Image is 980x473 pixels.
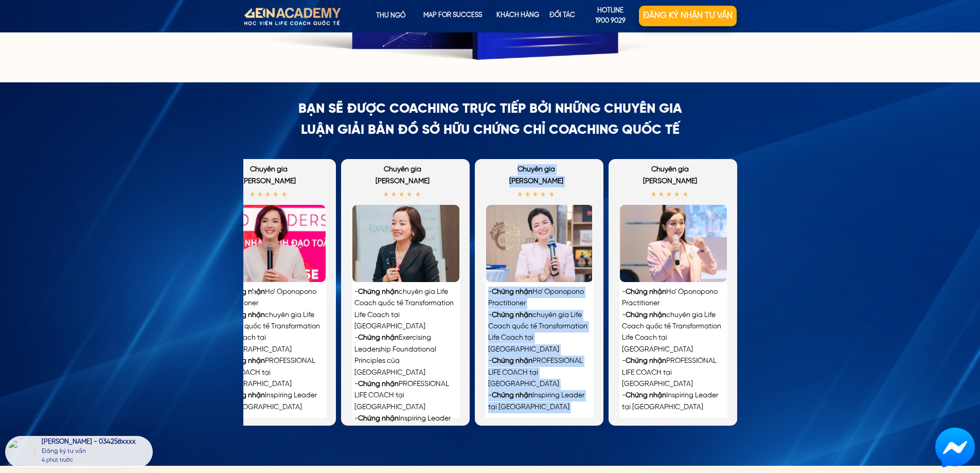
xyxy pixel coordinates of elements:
div: [PERSON_NAME] - 034258xxxx [42,439,150,447]
div: - Ho’ Oponopono Practitioner - chuyên gia Life Coach quốc tế Transformation Life Coach tại [GEOGR... [488,287,590,413]
span: Chứng nhận [626,357,666,365]
span: Chứng nhận [224,288,265,296]
span: Chứng nhận [224,311,265,319]
p: map for success [422,6,483,26]
div: Đăng ký tư vấn [42,447,150,456]
span: Chứng nhận [492,311,532,319]
span: Chứng nhận [626,392,666,399]
span: Chứng nhận [492,392,532,399]
span: Chứng nhận [358,334,399,342]
div: - Ho’ Oponopono Practitioner - chuyên gia Life Coach quốc tế Transformation Life Coach tại [GEOGR... [622,287,724,413]
a: hotline1900 9029 [582,6,639,26]
div: - chuyên gia Life Coach quốc tế Transformation Life Coach tại [GEOGRAPHIC_DATA] - Exercising Lead... [354,287,456,436]
span: Chứng nhận [224,357,265,365]
p: KHÁCH HÀNG [493,6,543,26]
p: Đối tác [539,6,586,26]
span: Chứng nhận [492,288,532,296]
p: Đăng ký nhận tư vấn [639,6,737,26]
h5: Chuyên gia [PERSON_NAME] [493,164,579,187]
span: Chứng nhận [358,380,399,388]
p: hotline 1900 9029 [582,6,639,27]
span: Chứng nhận [358,415,399,423]
p: Thư ngỏ [359,6,422,26]
h5: Chuyên gia [PERSON_NAME] [360,164,445,187]
h2: BẠN SẼ ĐƯỢC COACHING TRỰC TIẾP BỞI những CHUYÊN GIA LUẬN GIẢI BẢN ĐỒ sở hữu chứng chỉ coaching qu... [292,99,688,142]
div: 4 phút trước [42,456,73,465]
span: Chứng nhận [626,288,666,296]
span: Chứng nhận [492,357,532,365]
div: - Ho’ Oponopono Practitioner - chuyên gia Life Coach quốc tế Transformation Life Coach tại [GEOGR... [221,287,323,413]
span: Chứng nhận [358,288,399,296]
span: Chứng nhận [224,392,265,399]
h5: Chuyên gia [PERSON_NAME] [627,164,712,187]
span: Chứng nhận [626,311,666,319]
h5: Chuyên gia [PERSON_NAME] [226,164,311,187]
